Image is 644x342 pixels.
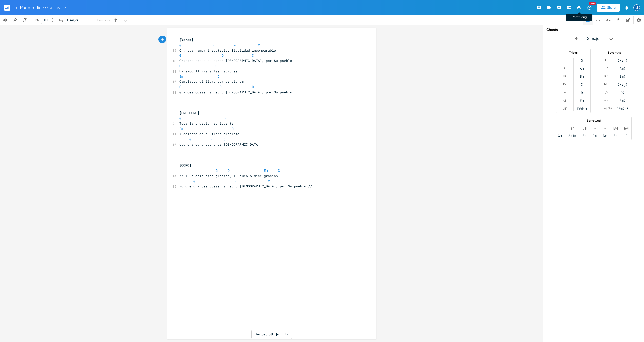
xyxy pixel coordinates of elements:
[607,66,608,70] sup: 7
[604,99,607,103] div: vi
[633,4,640,11] div: Ministerio de Adoracion Aguadilla
[210,137,212,141] span: D
[179,121,234,126] span: Toda la creacion se levanta
[222,53,224,58] span: D
[580,99,584,103] div: Em
[214,64,216,68] span: D
[563,107,567,111] div: vii°
[179,79,244,84] span: Cambiaste el lloro por canciones
[607,5,616,10] div: Share
[34,19,39,22] div: BPM
[224,116,226,120] span: D
[268,179,270,183] span: C
[597,51,631,54] div: Sevenths
[179,111,199,115] span: [PRE-CORO]
[251,330,292,339] div: Autoscroll
[617,107,629,111] div: F#m7b5
[14,5,60,10] span: Tu Pueblo dice Gracias
[633,2,640,13] button: M
[546,28,641,32] div: Chords
[574,3,584,12] button: Print Song
[620,99,626,103] div: Em7
[189,137,191,141] span: G
[618,58,628,62] div: GMaj7
[556,119,631,122] div: Borrowed
[607,82,609,86] sup: 7
[179,142,260,147] span: que grande y bueno es [DEMOGRAPHIC_DATA]
[179,84,181,89] span: G
[607,98,608,102] sup: 7
[604,107,607,111] div: vii
[564,58,565,62] div: I
[618,82,628,87] div: CMaj7
[232,43,236,47] span: Em
[607,106,612,110] sup: 7b5
[281,330,291,339] div: 3x
[607,74,608,78] sup: 7
[605,66,606,70] div: ii
[179,37,193,42] span: [Verso]
[264,168,268,173] span: Em
[179,90,292,94] span: Grandes cosas ha hecho [DEMOGRAPHIC_DATA], por Su pueblo
[234,179,236,183] span: D
[218,74,220,79] span: C
[179,48,276,53] span: Oh, cuan amor inagotable, fidelidad incomparable
[604,126,606,131] div: v
[179,53,181,58] span: G
[179,116,181,120] span: G
[252,84,254,89] span: C
[593,134,597,138] div: Cm
[587,36,601,42] span: G major
[193,179,195,183] span: G
[581,91,583,95] div: D
[96,19,110,22] div: Transpose
[577,107,587,111] div: F#dim
[232,126,234,131] span: C
[606,58,608,62] sup: 7
[621,91,625,95] div: D7
[224,137,226,141] span: C
[179,174,278,178] span: // Tu pueblo dice gracias, Tu pueblo dice gracias
[258,43,260,47] span: C
[179,163,191,167] span: [CORO]
[597,4,620,12] button: Share
[614,134,618,138] div: Eb
[589,2,596,5] div: New
[620,66,626,70] div: Am7
[179,74,183,79] span: Em
[594,126,596,131] div: iv
[580,66,584,70] div: Am
[584,3,594,12] button: New
[179,184,312,188] span: Porque grandes cosas ha hecho [DEMOGRAPHIC_DATA], por Su pueblo //
[604,74,607,78] div: iii
[580,74,584,78] div: Bm
[564,91,566,95] div: V
[179,126,183,131] span: Em
[558,134,562,138] div: Gm
[581,82,583,87] div: C
[212,43,214,47] span: D
[603,134,607,138] div: Dm
[605,91,607,95] div: V
[179,132,240,136] span: Y delante de su trono proclama
[604,82,607,87] div: IV
[179,58,292,63] span: Grandes cosas ha hecho [DEMOGRAPHIC_DATA], por Su pueblo
[216,168,218,173] span: G
[228,168,230,173] span: D
[179,69,238,73] span: Ha sido lluvia a las naciones
[563,82,566,87] div: IV
[179,64,181,68] span: G
[583,134,587,138] div: Bb
[564,66,566,70] div: ii
[560,126,560,131] div: i
[620,74,626,78] div: Bm7
[252,53,254,58] span: C
[556,51,590,54] div: Triads
[613,126,618,131] div: bVI
[583,126,587,131] div: bIII
[607,90,608,94] sup: 7
[581,58,583,62] div: G
[563,99,566,103] div: vi
[571,126,574,131] div: ii°
[624,126,629,131] div: bVII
